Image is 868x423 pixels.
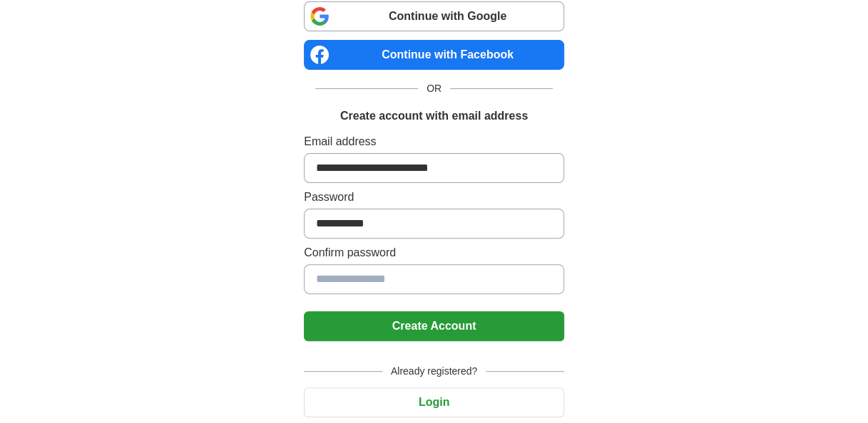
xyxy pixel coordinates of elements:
[418,81,450,96] span: OR
[304,1,564,31] a: Continue with Google
[304,387,564,417] button: Login
[340,108,528,125] h1: Create account with email address
[304,244,564,261] label: Confirm password
[382,364,486,379] span: Already registered?
[304,311,564,341] button: Create Account
[304,189,564,206] label: Password
[304,40,564,70] a: Continue with Facebook
[304,133,564,150] label: Email address
[304,396,564,408] a: Login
